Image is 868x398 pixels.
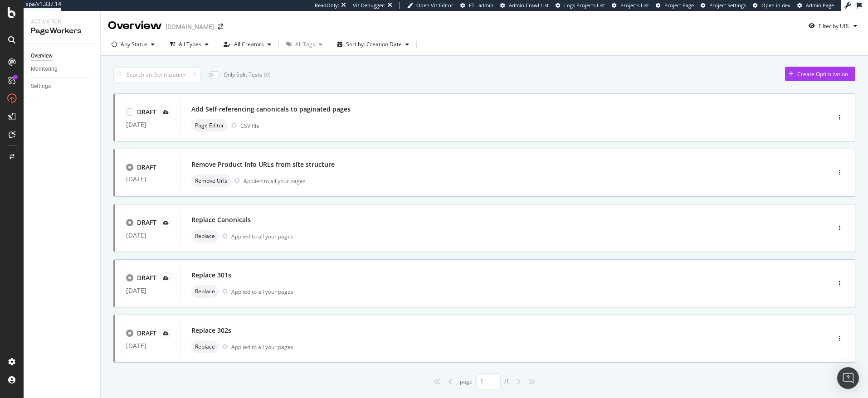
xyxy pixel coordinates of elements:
[430,374,444,389] div: angles-left
[191,230,219,243] div: neutral label
[137,163,156,172] div: DRAFT
[108,18,162,34] div: Overview
[656,2,694,9] a: Project Page
[31,18,93,26] div: Activation
[612,2,649,9] a: Projects List
[244,177,306,185] div: Applied to all your pages
[195,123,224,128] span: Page Editor
[137,329,156,338] div: DRAFT
[31,26,93,36] div: PageWorkers
[191,326,231,335] div: Replace 302s
[701,2,746,9] a: Project Settings
[137,218,156,227] div: DRAFT
[195,178,227,184] span: Remove Urls
[819,22,850,30] div: Filter by URL
[753,2,790,9] a: Open in dev
[556,2,605,9] a: Logs Projects List
[224,71,262,78] div: Only Split Tests
[31,82,94,91] a: Settings
[31,51,53,61] div: Overview
[195,344,215,349] span: Replace
[806,2,834,9] span: Admin Page
[416,2,454,9] span: Open Viz Editor
[191,119,228,132] div: neutral label
[264,71,271,78] div: ( 0 )
[283,37,326,52] button: All Tags
[195,233,215,239] span: Replace
[231,288,293,296] div: Applied to all your pages
[295,42,315,47] div: All Tags
[240,122,259,130] div: CSV file
[31,64,94,74] a: Monitoring
[460,2,493,9] a: FTL admin
[191,105,351,114] div: Add Self-referencing canonicals to paginated pages
[191,160,335,169] div: Remove Product Info URLs from site structure
[761,2,790,9] span: Open in dev
[195,289,215,294] span: Replace
[444,374,456,389] div: angle-left
[191,215,251,224] div: Replace Canonicals
[315,2,339,9] div: ReadOnly:
[191,340,219,353] div: neutral label
[179,42,201,47] div: All Types
[166,22,214,31] div: [DOMAIN_NAME]
[31,82,51,91] div: Settings
[797,2,834,9] a: Admin Page
[137,107,156,116] div: DRAFT
[137,273,156,282] div: DRAFT
[126,342,169,349] div: [DATE]
[620,2,649,9] span: Projects List
[126,232,169,239] div: [DATE]
[564,2,605,9] span: Logs Projects List
[797,70,848,78] div: Create Optimization
[126,287,169,294] div: [DATE]
[469,2,493,9] span: FTL admin
[108,37,158,52] button: Any Status
[220,37,275,52] button: All Creators
[525,374,539,389] div: angles-right
[353,2,385,9] div: Viz Debugger:
[121,42,147,47] div: Any Status
[231,233,293,240] div: Applied to all your pages
[513,374,525,389] div: angle-right
[31,51,94,61] a: Overview
[805,19,861,33] button: Filter by URL
[234,42,264,47] div: All Creators
[664,2,694,9] span: Project Page
[218,24,223,30] div: arrow-right-arrow-left
[126,175,169,183] div: [DATE]
[166,37,212,52] button: All Types
[31,64,58,74] div: Monitoring
[113,67,200,83] input: Search an Optimization
[231,343,293,351] div: Applied to all your pages
[407,2,454,9] a: Open Viz Editor
[334,37,413,52] button: Sort by: Creation Date
[460,374,509,389] div: page / 1
[785,67,855,81] button: Create Optimization
[191,285,219,298] div: neutral label
[191,175,231,187] div: neutral label
[509,2,549,9] span: Admin Crawl List
[346,42,402,47] div: Sort by: Creation Date
[500,2,549,9] a: Admin Crawl List
[709,2,746,9] span: Project Settings
[126,121,169,128] div: [DATE]
[837,367,859,389] div: Open Intercom Messenger
[191,271,231,280] div: Replace 301s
